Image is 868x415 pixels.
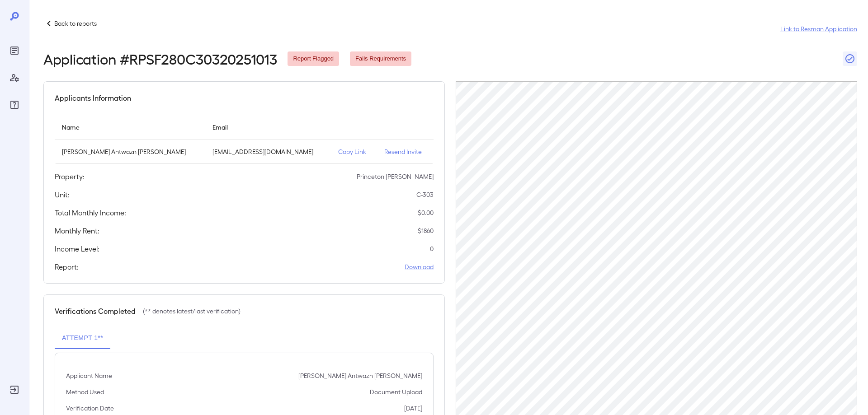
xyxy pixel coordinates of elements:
button: Close Report [843,51,857,66]
th: Name [55,114,205,140]
p: Princeton [PERSON_NAME] [357,172,434,181]
h5: Unit: [55,189,70,200]
p: Back to reports [54,19,97,28]
h5: Property: [55,171,85,182]
span: Report Flagged [288,55,339,63]
a: Download [405,262,434,271]
p: [PERSON_NAME] Antwazn [PERSON_NAME] [298,371,422,380]
p: [DATE] [404,404,422,413]
span: Fails Requirements [350,55,411,63]
table: simple table [55,114,434,164]
button: Attempt 1** [55,327,110,349]
p: Document Upload [370,387,422,396]
p: $ 1860 [418,226,434,235]
p: [EMAIL_ADDRESS][DOMAIN_NAME] [212,147,324,156]
div: FAQ [7,98,22,112]
th: Email [205,114,331,140]
h5: Income Level: [55,243,99,254]
div: Manage Users [7,70,22,85]
a: Link to Resman Application [780,24,857,33]
p: [PERSON_NAME] Antwazn [PERSON_NAME] [62,147,198,156]
div: Log Out [7,382,22,397]
p: Applicant Name [66,371,112,380]
h5: Total Monthly Income: [55,207,126,218]
h5: Applicants Information [55,93,131,103]
p: C-303 [416,190,434,199]
p: 0 [430,244,434,253]
p: Copy Link [338,147,370,156]
p: $ 0.00 [418,208,434,217]
p: Verification Date [66,404,114,413]
h5: Monthly Rent: [55,225,99,236]
div: Reports [7,43,22,58]
p: Method Used [66,387,104,396]
h2: Application # RPSF280C30320251013 [43,51,277,67]
p: Resend Invite [384,147,426,156]
h5: Verifications Completed [55,306,136,317]
h5: Report: [55,261,79,272]
p: (** denotes latest/last verification) [143,307,241,316]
